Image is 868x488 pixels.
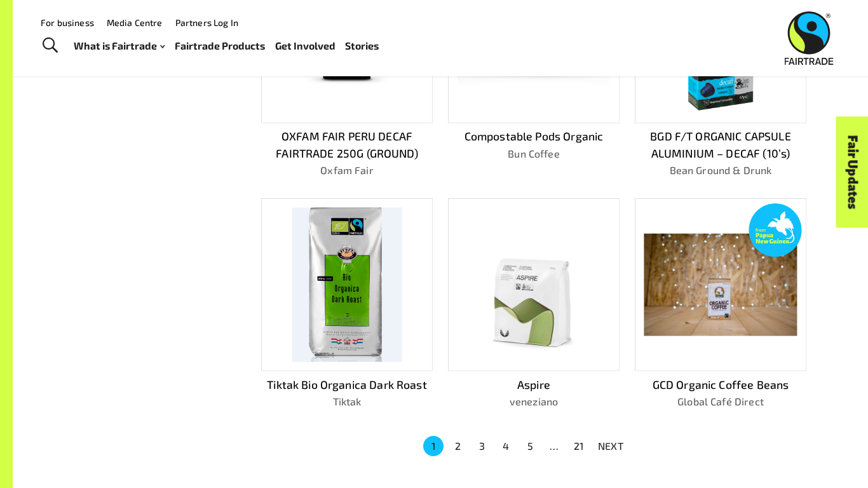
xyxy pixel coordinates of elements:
p: NEXT [598,438,623,454]
p: BGD F/T ORGANIC CAPSULE ALUMINIUM – DECAF (10’s) [635,128,806,161]
p: Oxfam Fair [261,163,433,178]
p: Tiktak [261,394,433,409]
p: Compostable Pods Organic [448,128,620,144]
a: Toggle Search [34,30,65,62]
p: Global Café Direct [635,394,806,409]
a: Fairtrade Products [175,37,265,55]
nav: pagination navigation [421,435,631,457]
div: … [544,438,564,454]
img: Fairtrade Australia New Zealand logo [785,11,834,65]
a: Get Involved [275,37,336,55]
a: Stories [345,37,379,55]
a: For business [41,17,94,28]
button: Go to page 5 [520,436,540,456]
p: Aspire [448,376,620,393]
button: Go to page 2 [447,436,468,456]
a: Partners Log In [175,17,238,28]
button: page 1 [423,436,444,456]
p: Bean Ground & Drunk [635,163,806,178]
button: NEXT [590,435,631,457]
button: Go to page 21 [568,436,588,456]
button: Go to page 4 [496,436,516,456]
a: Media Centre [107,17,163,28]
a: Tiktak Bio Organica Dark RoastTiktak [261,198,433,409]
a: What is Fairtrade [74,37,165,55]
a: GCD Organic Coffee BeansGlobal Café Direct [635,198,806,409]
a: Aspireveneziano [448,198,620,409]
p: veneziano [448,394,620,409]
button: Go to page 3 [471,436,492,456]
p: Tiktak Bio Organica Dark Roast [261,376,433,393]
p: OXFAM FAIR PERU DECAF FAIRTRADE 250G (GROUND) [261,128,433,161]
p: GCD Organic Coffee Beans [635,376,806,393]
p: Bun Coffee [448,146,620,161]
